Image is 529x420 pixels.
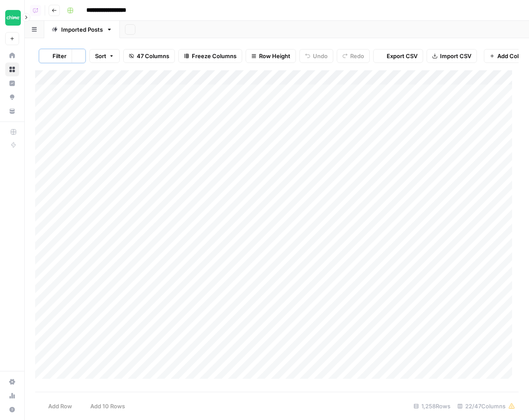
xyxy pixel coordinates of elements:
a: Settings [5,375,19,389]
a: Your Data [5,104,19,118]
button: Row Height [246,49,296,63]
span: Add 10 Rows [90,402,125,410]
button: Add Row [35,399,77,413]
button: Undo [299,49,333,63]
span: 47 Columns [137,52,169,60]
a: Insights [5,76,19,90]
span: Sort [95,52,106,60]
a: Imported Posts [44,21,120,38]
button: Export CSV [373,49,423,63]
span: Freeze Columns [192,52,237,60]
a: Home [5,49,19,62]
span: Undo [313,52,328,60]
span: Filter [53,52,66,60]
a: Browse [5,62,19,76]
span: Import CSV [440,52,471,60]
button: Sort [89,49,120,63]
span: Redo [350,52,364,60]
span: Row Height [259,52,290,60]
div: 22/47 Columns [454,399,519,413]
button: Freeze Columns [178,49,242,63]
span: Export CSV [387,52,417,60]
a: Usage [5,389,19,403]
a: Opportunities [5,90,19,104]
span: Add Row [48,402,72,410]
button: Workspace: Chime [5,7,19,29]
button: Filter [39,49,72,63]
button: Add 10 Rows [77,399,130,413]
button: Redo [337,49,370,63]
button: Import CSV [427,49,477,63]
div: Imported Posts [61,25,103,34]
img: Chime Logo [5,10,21,26]
button: 47 Columns [123,49,175,63]
button: Help + Support [5,403,19,417]
div: 1,258 Rows [410,399,454,413]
